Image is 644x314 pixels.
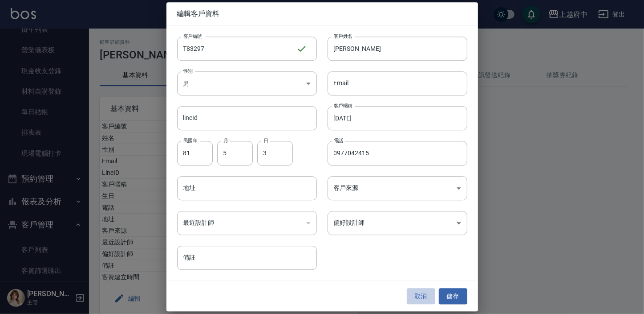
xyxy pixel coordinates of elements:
button: 取消 [407,288,435,305]
span: 編輯客戶資料 [177,9,467,18]
label: 客戶暱稱 [334,103,352,109]
label: 客戶編號 [183,33,202,39]
div: 男 [177,71,317,95]
button: 儲存 [439,288,467,305]
label: 日 [263,137,268,144]
label: 客戶姓名 [334,33,352,39]
label: 月 [223,137,228,144]
label: 性別 [183,67,193,74]
label: 電話 [334,137,343,144]
label: 民國年 [183,137,197,144]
